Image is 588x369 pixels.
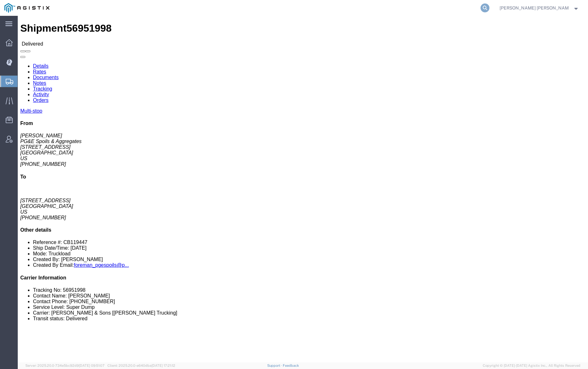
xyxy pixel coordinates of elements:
[499,4,579,12] button: [PERSON_NAME] [PERSON_NAME]
[500,4,569,11] span: Kayte Bray Dogali
[283,364,299,367] a: Feedback
[79,364,105,367] span: [DATE] 09:51:07
[152,364,175,367] span: [DATE] 17:21:12
[107,364,175,367] span: Client: 2025.20.0-e640dba
[4,3,49,13] img: logo
[483,363,580,368] span: Copyright © [DATE]-[DATE] Agistix Inc., All Rights Reserved
[18,16,588,362] iframe: FS Legacy Container
[25,364,105,367] span: Server: 2025.20.0-734e5bc92d9
[267,364,283,367] a: Support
